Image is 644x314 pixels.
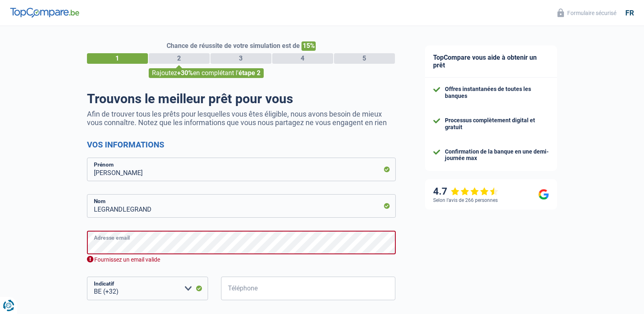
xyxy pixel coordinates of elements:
div: Fournissez un email valide [87,256,396,264]
button: Formulaire sécurisé [553,6,621,19]
div: 2 [149,53,210,64]
div: fr [625,9,634,17]
div: Offres instantanées de toutes les banques [445,86,549,100]
span: +30% [177,69,193,77]
span: Chance de réussite de votre simulation est de [167,42,300,50]
img: TopCompare Logo [10,8,79,17]
div: Selon l’avis de 266 personnes [433,197,498,203]
div: 5 [334,53,395,64]
div: Processus complètement digital et gratuit [445,117,549,131]
input: 401020304 [221,277,396,300]
div: 4 [272,53,333,64]
h2: Vos informations [87,140,396,149]
div: 3 [210,53,271,64]
div: Rajoutez en complétant l' [149,68,264,78]
div: Confirmation de la banque en une demi-journée max [445,148,549,162]
div: 1 [87,53,148,64]
div: 4.7 [433,186,499,197]
span: étape 2 [239,69,260,77]
div: TopCompare vous aide à obtenir un prêt [425,45,557,78]
h1: Trouvons le meilleur prêt pour vous [87,91,396,106]
p: Afin de trouver tous les prêts pour lesquelles vous êtes éligible, nous avons besoin de mieux vou... [87,110,396,127]
span: 15% [301,41,316,51]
